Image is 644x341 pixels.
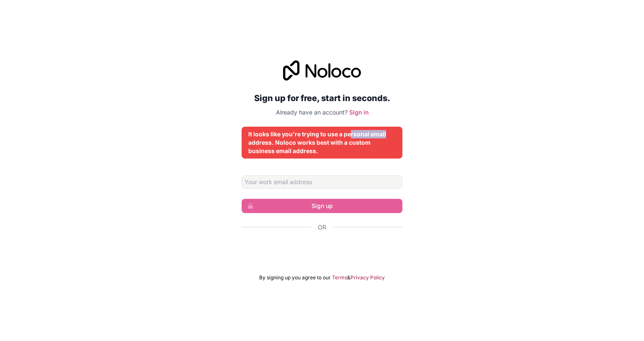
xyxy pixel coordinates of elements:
iframe: Кнопка "Войти с аккаунтом Google" [237,241,407,259]
input: Email address [242,175,402,189]
a: Terms [332,274,347,281]
span: Already have an account? [276,109,348,116]
a: Sign in [349,109,368,116]
div: It looks like you're trying to use a personal email address. Noloco works best with a custom busi... [248,130,396,155]
a: Privacy Policy [350,274,385,281]
span: By signing up you agree to our [259,274,331,281]
button: Sign up [242,199,402,213]
h2: Sign up for free, start in seconds. [242,91,402,106]
span: & [347,274,350,281]
span: Or [318,223,326,232]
